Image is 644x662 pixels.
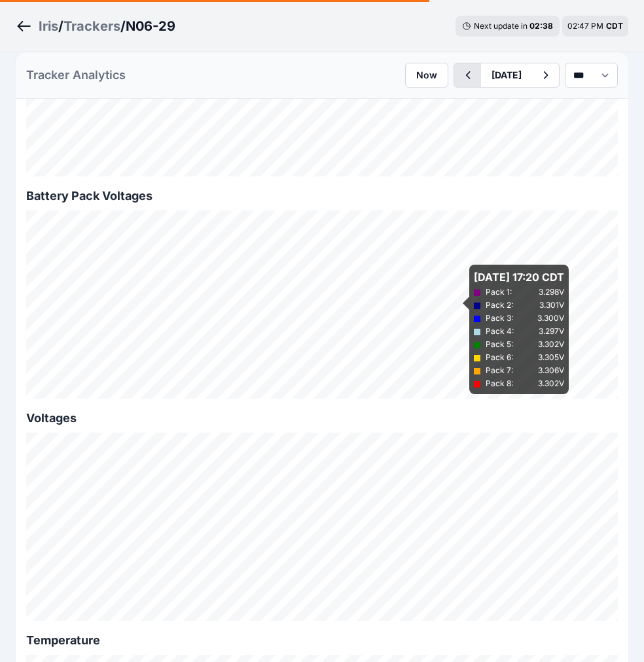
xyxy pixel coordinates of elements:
[606,21,623,31] span: CDT
[39,17,58,35] a: Iris
[481,63,532,87] button: [DATE]
[26,187,618,205] h2: Battery Pack Voltages
[26,631,618,650] h2: Temperature
[405,63,448,88] button: Now
[567,21,603,31] span: 02:47 PM
[529,21,553,31] div: 02 : 38
[26,409,618,427] h2: Voltages
[26,66,126,84] h2: Tracker Analytics
[58,17,63,35] span: /
[16,9,175,43] nav: Breadcrumb
[474,21,528,31] span: Next update in
[63,17,120,35] a: Trackers
[120,17,126,35] span: /
[126,17,175,35] h3: N06-29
